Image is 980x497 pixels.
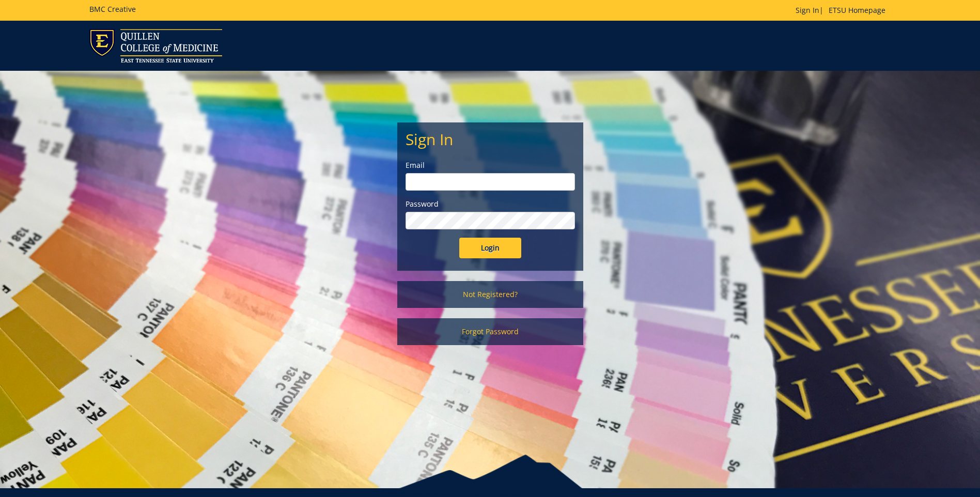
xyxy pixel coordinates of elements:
[406,199,575,209] label: Password
[406,160,575,170] label: Email
[89,5,136,13] h5: BMC Creative
[823,5,891,15] a: ETSU Homepage
[397,318,583,345] a: Forgot Password
[89,29,222,63] img: ETSU logo
[796,5,819,15] a: Sign In
[397,281,583,308] a: Not Registered?
[459,238,521,258] input: Login
[406,131,575,148] h2: Sign In
[796,5,891,15] p: |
